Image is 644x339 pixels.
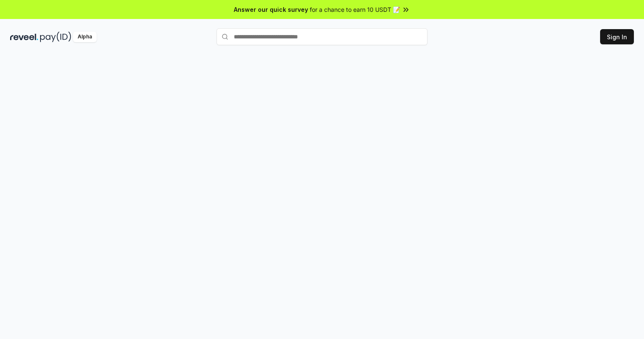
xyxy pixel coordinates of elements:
span: Answer our quick survey [234,5,308,14]
div: Alpha [73,32,97,42]
img: reveel_dark [10,32,38,42]
span: for a chance to earn 10 USDT 📝 [310,5,400,14]
img: pay_id [40,32,71,42]
button: Sign In [600,29,634,44]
